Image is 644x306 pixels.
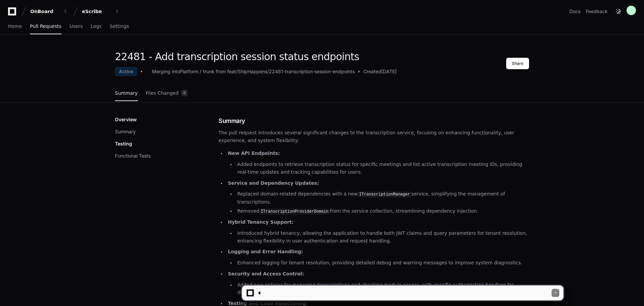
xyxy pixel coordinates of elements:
[235,207,529,215] li: Removed from the service collection, streamlining dependency injection.
[91,24,102,28] span: Logs
[363,68,381,75] span: Created
[228,271,304,276] strong: Security and Access Control:
[28,5,71,17] button: OnBoard
[115,51,397,63] h1: 22481 - Add transcription session status endpoints
[228,249,303,254] strong: Logging and Error Handling:
[228,180,319,186] strong: Service and Dependency Updates:
[110,19,129,34] a: Settings
[115,152,151,159] button: Functional Tests
[235,259,529,267] li: Enhanced logging for tenant resolution, providing detailed debug and warning messages to improve ...
[30,19,61,34] a: Pull Requests
[115,67,137,76] div: Active
[110,24,129,28] span: Settings
[218,116,529,126] h1: Summary
[152,68,180,75] div: Merging into
[70,19,83,34] a: Users
[235,229,529,245] li: Introduced hybrid tenancy, allowing the application to handle both JWT claims and query parameter...
[8,24,22,28] span: Home
[30,8,59,15] div: OnBoard
[586,8,608,15] button: Feedback
[180,68,198,75] div: Platform
[235,190,529,206] li: Replaced domain-related dependencies with a new service, simplifying the management of transcript...
[228,219,293,225] strong: Hybrid Tenancy Support:
[358,191,411,198] code: ITranscriptionManager
[79,5,122,17] button: eScribe
[235,161,529,176] li: Added endpoints to retrieve transcription status for specific meetings and list active transcript...
[70,24,83,28] span: Users
[91,19,102,34] a: Logs
[115,116,137,123] p: Overview
[203,68,355,75] div: trunk from feat/ShipHappens/22481-transcription-session-endpoints
[235,281,529,297] li: Added new policies for managing transcriptions and checking module access, with specific authoriz...
[115,128,136,135] button: Summary
[228,301,308,306] strong: Testing and Code Refactoring:
[181,90,188,96] span: 8
[82,8,111,15] div: eScribe
[218,129,529,144] p: The pull request introduces several significant changes to the transcription service, focusing on...
[228,150,280,156] strong: New API Endpoints:
[146,91,179,95] span: Files Changed
[506,58,529,69] button: Share
[259,209,330,215] code: ITranscriptionProviderDomain
[381,68,397,75] span: [DATE]
[569,8,580,15] a: Docs
[8,19,22,34] a: Home
[115,91,138,95] span: Summary
[115,140,132,147] p: Testing
[30,24,61,28] span: Pull Requests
